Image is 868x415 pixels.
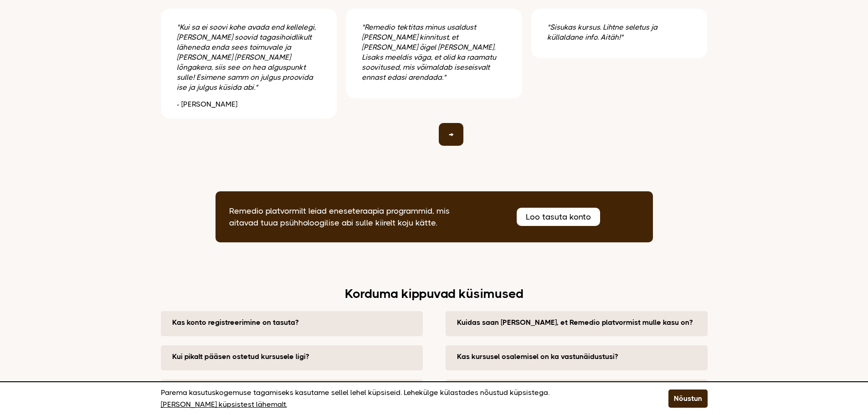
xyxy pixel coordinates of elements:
[161,288,708,300] h2: Korduma kippuvad küsimused
[161,399,287,410] a: [PERSON_NAME] küpsistest lähemalt.
[177,100,237,108] cite: [PERSON_NAME]
[668,389,708,408] button: Nõustun
[547,22,692,42] blockquote: Sisukas kursus. Lihtne seletus ja küllaldane info. Aitäh!
[161,387,646,410] p: Parema kasutuskogemuse tagamiseks kasutame sellel lehel küpsiseid. Lehekülge külastades nõustud k...
[172,318,416,327] button: Kas konto registreerimine on tasuta?
[457,318,701,327] button: Kuidas saan [PERSON_NAME], et Remedio platvormist mulle kasu on?
[161,123,708,146] div: Carousel Navigation
[362,22,506,82] blockquote: Remedio tektitas minus usaldust [PERSON_NAME] kinnitust, et [PERSON_NAME] õigel [PERSON_NAME]. Li...
[229,205,455,229] p: Remedio platvormilt leiad eneseteraapia programmid, mis aitavad tuua psühholoogilise abi sulle ki...
[439,123,463,146] button: →
[172,352,416,361] button: Kui pikalt pääsen ostetud kursusele ligi?
[517,208,600,226] a: Loo tasuta konto
[457,352,701,361] button: Kas kursusel osalemisel on ka vastunäidustusi?
[177,22,321,92] blockquote: Kui sa ei soovi kohe avada end kellelegi, [PERSON_NAME] soovid tagasihoidlikult läheneda enda see...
